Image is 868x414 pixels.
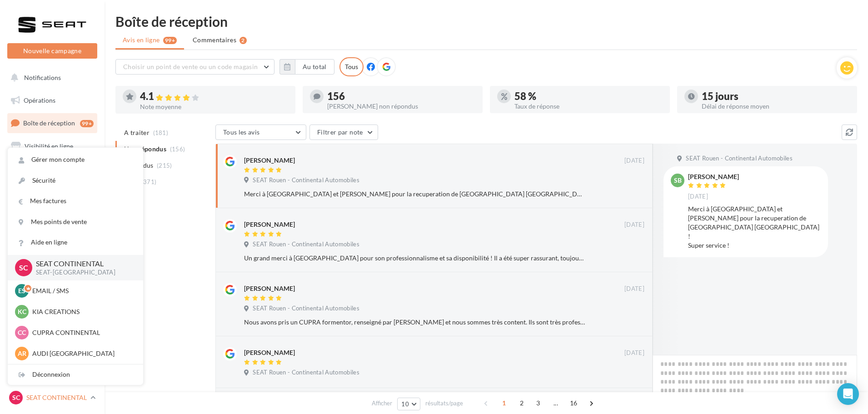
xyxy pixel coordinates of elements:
button: Tous les avis [215,125,306,140]
span: (371) [141,178,157,185]
span: Visibilité en ligne [25,142,73,150]
span: Commentaires [193,35,236,45]
div: 15 jours [702,91,850,101]
span: KC [18,307,26,316]
span: SEAT Rouen - Continental Automobiles [253,240,359,249]
span: CC [18,328,26,337]
a: Gérer mon compte [8,150,143,170]
a: Calendrier [5,227,99,246]
div: Un grand merci à [GEOGRAPHIC_DATA] pour son professionnalisme et sa disponibilité ! Il a été supe... [244,254,585,263]
span: (181) [153,129,169,136]
a: Boîte de réception99+ [5,113,99,133]
span: 3 [531,396,545,410]
span: 10 [401,400,409,408]
a: Mes factures [8,191,143,211]
p: SEAT CONTINENTAL [26,393,87,402]
span: SEAT Rouen - Continental Automobiles [686,155,793,163]
div: Note moyenne [140,104,288,110]
button: Au total [279,59,334,75]
a: Opérations [5,91,99,110]
div: 4.1 [140,91,288,102]
div: Déconnexion [8,364,143,385]
p: KIA CREATIONS [32,307,132,316]
span: SEAT Rouen - Continental Automobiles [253,369,359,377]
div: [PERSON_NAME] [244,156,295,165]
div: 156 [327,91,475,101]
span: Sb [674,176,682,185]
div: Tous [339,57,364,76]
button: Au total [295,59,334,75]
div: Merci à [GEOGRAPHIC_DATA] et [PERSON_NAME] pour la recuperation de [GEOGRAPHIC_DATA] [GEOGRAPHIC_... [244,190,585,199]
div: 2 [239,37,246,44]
a: Aide en ligne [8,232,143,253]
span: résultats/page [425,399,463,408]
span: 1 [497,396,511,410]
div: [PERSON_NAME] [244,220,295,229]
span: [DATE] [688,193,708,201]
span: Tous les avis [223,128,260,136]
button: Notifications [5,68,95,87]
span: Afficher [372,399,392,408]
button: Choisir un point de vente ou un code magasin [115,59,274,75]
a: Campagnes [5,160,99,179]
button: Nouvelle campagne [7,43,97,59]
div: Open Intercom Messenger [837,383,859,405]
span: [DATE] [624,221,644,229]
span: Choisir un point de vente ou un code magasin [123,63,258,70]
span: ES [18,286,25,295]
a: SC SEAT CONTINENTAL [7,389,97,406]
div: 99+ [80,120,94,127]
span: Opérations [24,96,55,104]
span: Boîte de réception [23,119,75,127]
p: AUDI [GEOGRAPHIC_DATA] [32,349,132,358]
button: 10 [397,398,420,410]
a: PLV et print personnalisable [5,249,99,276]
span: [DATE] [624,285,644,293]
span: AR [18,349,26,358]
a: Contacts [5,182,99,201]
div: Taux de réponse [514,103,663,110]
span: SEAT Rouen - Continental Automobiles [253,304,359,313]
span: (215) [157,162,172,169]
p: SEAT CONTINENTAL [36,259,129,269]
a: Sécurité [8,170,143,191]
div: [PERSON_NAME] [244,284,295,293]
span: A traiter [124,128,150,137]
a: Campagnes DataOnDemand [5,280,99,307]
span: [DATE] [624,349,644,357]
button: Filtrer par note [309,125,378,140]
a: Mes points de vente [8,212,143,232]
span: Notifications [24,74,61,81]
span: SC [12,393,20,402]
div: Nous avons pris un CUPRA formentor, renseigné par [PERSON_NAME] et nous sommes très content. Ils ... [244,318,585,327]
div: [PERSON_NAME] [688,174,739,180]
p: EMAIL / SMS [32,286,132,295]
span: [DATE] [624,157,644,165]
div: 58 % [514,91,663,101]
span: ... [549,396,563,410]
div: [PERSON_NAME] non répondus [327,103,475,110]
a: Médiathèque [5,205,99,224]
span: 16 [566,396,581,410]
p: CUPRA CONTINENTAL [32,328,132,337]
div: Boîte de réception [115,15,857,28]
a: Visibilité en ligne [5,137,99,156]
p: SEAT-[GEOGRAPHIC_DATA] [36,269,129,277]
span: SC [19,262,28,273]
span: SEAT Rouen - Continental Automobiles [253,176,359,185]
div: Délai de réponse moyen [702,103,850,110]
span: 2 [514,396,529,410]
div: [PERSON_NAME] [244,348,295,357]
div: Merci à [GEOGRAPHIC_DATA] et [PERSON_NAME] pour la recuperation de [GEOGRAPHIC_DATA] [GEOGRAPHIC_... [688,205,821,250]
